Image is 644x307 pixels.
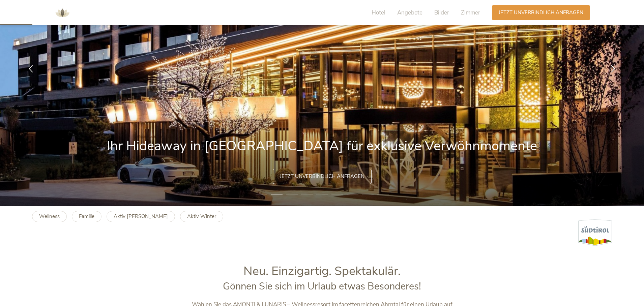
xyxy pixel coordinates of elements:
[223,280,421,293] span: Gönnen Sie sich im Urlaub etwas Besonderes!
[461,9,480,17] span: Zimmer
[114,213,168,220] b: Aktiv [PERSON_NAME]
[280,173,364,180] span: Jetzt unverbindlich anfragen
[32,211,67,222] a: Wellness
[243,263,401,279] span: Neu. Einzigartig. Spektakulär.
[372,9,385,17] span: Hotel
[79,213,94,220] b: Familie
[39,213,60,220] b: Wellness
[52,10,72,15] a: AMONTI & LUNARIS Wellnessresort
[180,211,223,222] a: Aktiv Winter
[72,211,101,222] a: Familie
[397,9,422,17] span: Angebote
[434,9,449,17] span: Bilder
[187,213,216,220] b: Aktiv Winter
[52,3,72,23] img: AMONTI & LUNARIS Wellnessresort
[499,9,583,16] span: Jetzt unverbindlich anfragen
[107,211,175,222] a: Aktiv [PERSON_NAME]
[578,219,612,246] img: Südtirol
